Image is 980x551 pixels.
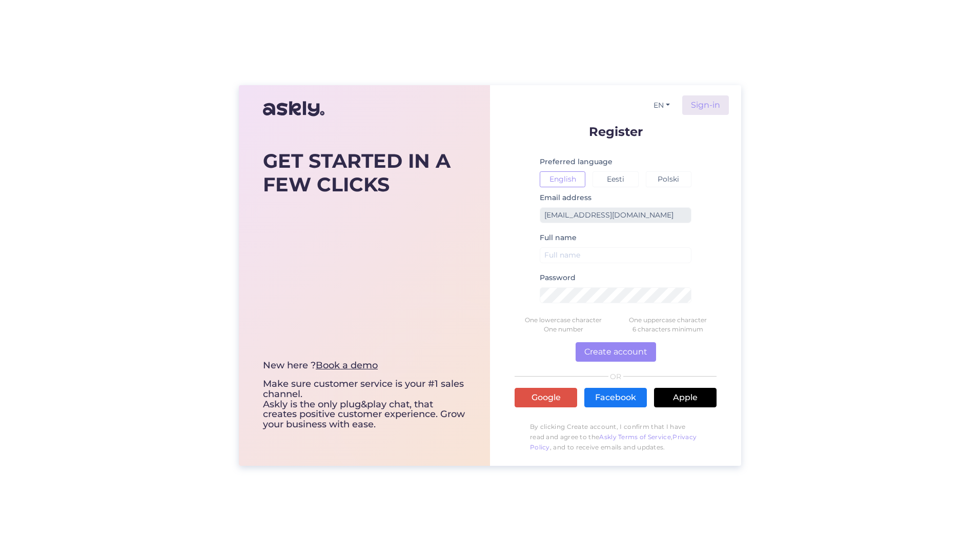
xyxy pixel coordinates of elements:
[263,361,466,430] div: Make sure customer service is your #1 sales channel. Askly is the only plug&play chat, that creat...
[540,247,691,263] input: Full name
[263,361,466,371] div: New here ?
[649,98,674,113] button: EN
[576,342,656,362] button: Create account
[540,232,577,243] label: Full name
[540,156,612,167] label: Preferred language
[540,272,576,283] label: Password
[263,96,324,121] img: Askly
[599,433,671,441] a: Askly Terms of Service
[511,325,616,334] div: One number
[646,171,691,187] button: Polski
[540,192,591,203] label: Email address
[682,95,729,115] a: Sign-in
[515,388,577,407] a: Google
[263,149,466,196] div: GET STARTED IN A FEW CLICKS
[511,316,616,325] div: One lowercase character
[515,417,717,458] p: By clicking Create account, I confirm that I have read and agree to the , , and to receive emails...
[316,360,378,371] a: Book a demo
[654,388,717,407] a: Apple
[540,207,691,223] input: Enter email
[584,388,647,407] a: Facebook
[608,373,623,380] span: OR
[616,316,720,325] div: One uppercase character
[540,171,585,187] button: English
[593,171,638,187] button: Eesti
[616,325,720,334] div: 6 characters minimum
[515,125,717,138] p: Register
